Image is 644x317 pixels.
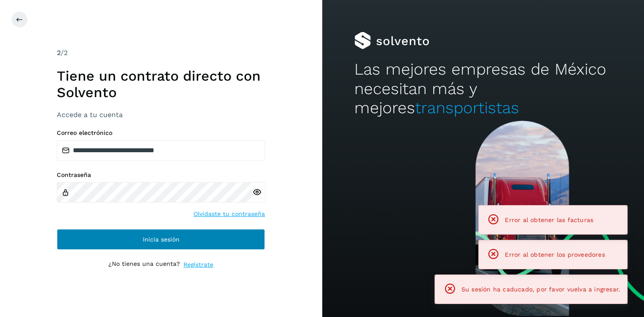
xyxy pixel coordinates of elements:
[461,286,620,293] span: Su sesión ha caducado, por favor vuelva a ingresar.
[57,229,265,250] button: Inicia sesión
[57,111,265,119] h3: Accede a tu cuenta
[354,60,612,118] h2: Las mejores empresas de México necesitan más y mejores
[143,236,180,242] span: Inicia sesión
[57,68,265,101] h1: Tiene un contrato directo con Solvento
[57,48,265,58] div: /2
[505,216,593,223] span: Error al obtener las facturas
[57,129,265,137] label: Correo electrónico
[57,49,61,57] span: 2
[108,260,180,269] p: ¿No tienes una cuenta?
[183,260,213,269] a: Regístrate
[505,251,605,258] span: Error al obtener los proveedores
[57,171,265,179] label: Contraseña
[415,98,519,117] span: transportistas
[193,209,265,219] a: Olvidaste tu contraseña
